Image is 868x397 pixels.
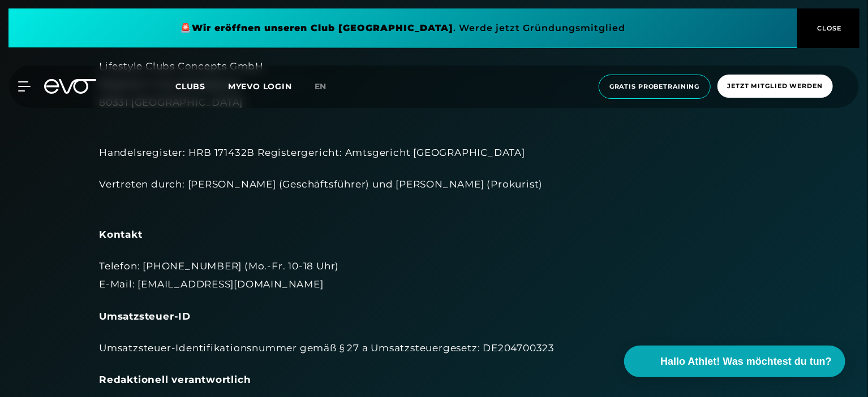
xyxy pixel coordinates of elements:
[99,374,251,385] strong: Redaktionell verantwortlich
[99,257,769,294] div: Telefon: [PHONE_NUMBER] (Mo.-Fr. 10-18 Uhr) E-Mail: [EMAIL_ADDRESS][DOMAIN_NAME]
[609,82,700,91] span: Gratis Probetraining
[714,75,836,99] a: Jetzt Mitglied werden
[315,81,327,91] span: en
[228,81,292,91] a: MYEVO LOGIN
[99,311,191,322] strong: Umsatzsteuer-ID
[797,8,860,48] button: CLOSE
[99,175,769,212] div: Vertreten durch: [PERSON_NAME] (Geschäftsführer) und [PERSON_NAME] (Prokurist)
[728,81,823,91] span: Jetzt Mitglied werden
[315,80,341,93] a: en
[175,81,228,91] a: Clubs
[99,125,769,162] div: Handelsregister: HRB 171432B Registergericht: Amtsgericht [GEOGRAPHIC_DATA]
[595,75,714,99] a: Gratis Probetraining
[660,354,832,369] span: Hallo Athlet! Was möchtest du tun?
[624,346,845,377] button: Hallo Athlet! Was möchtest du tun?
[175,81,205,91] span: Clubs
[99,229,143,240] strong: Kontakt
[815,23,843,33] span: CLOSE
[99,339,769,357] div: Umsatzsteuer-Identifikationsnummer gemäß § 27 a Umsatzsteuergesetz: DE204700323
